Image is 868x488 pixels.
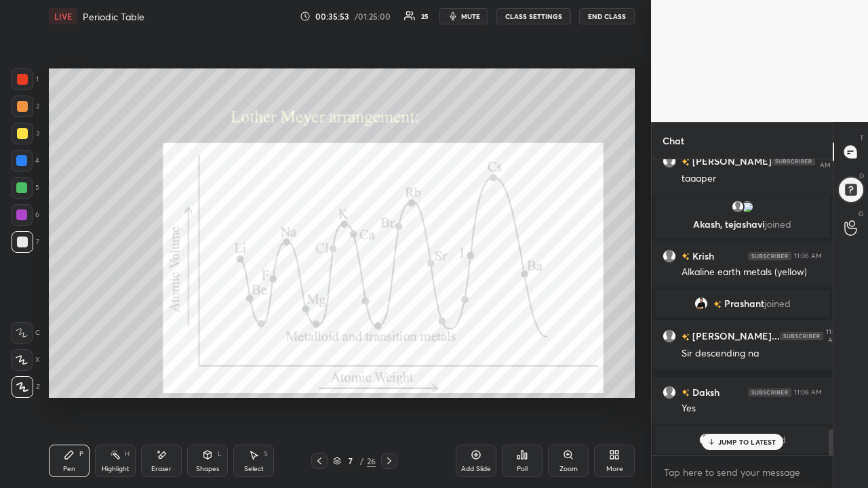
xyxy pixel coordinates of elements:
div: 6 [11,204,39,226]
div: 1 [12,68,39,90]
div: Zoom [559,466,578,472]
div: 3 [12,123,39,144]
div: grid [652,159,833,455]
div: H [125,451,130,457]
span: mute [461,12,480,21]
p: G [859,209,864,219]
p: JUMP TO LATEST [718,438,776,446]
div: Poll [517,466,528,472]
button: End Class [579,8,635,24]
div: Pen [63,466,75,472]
p: Chat [652,123,695,159]
div: LIVE [49,8,77,24]
div: C [11,322,40,344]
div: Select [244,466,264,472]
div: 7 [344,457,357,465]
div: Z [12,376,40,398]
div: S [264,451,268,457]
p: T [860,133,864,143]
button: CLASS SETTINGS [496,8,571,24]
div: More [606,466,623,472]
button: mute [439,8,488,24]
div: L [218,451,222,457]
div: P [79,451,83,457]
h4: Periodic Table [83,10,144,23]
div: Add Slide [461,466,491,472]
div: 5 [11,177,39,199]
div: 4 [11,150,39,171]
div: 2 [12,96,39,117]
div: Shapes [196,466,219,472]
div: X [11,349,40,371]
div: 25 [421,13,429,20]
div: / [360,457,364,465]
div: Highlight [102,466,130,472]
p: D [859,171,864,181]
div: 26 [367,455,376,467]
div: 7 [12,231,39,253]
div: Eraser [151,466,172,472]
